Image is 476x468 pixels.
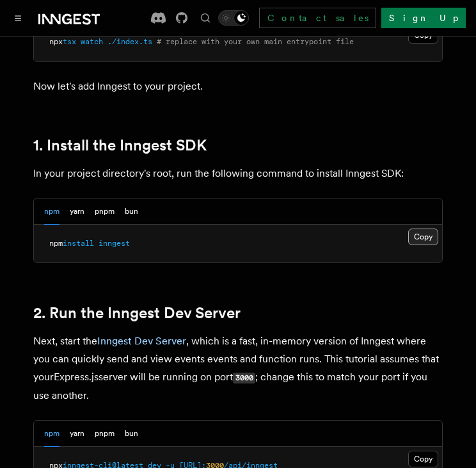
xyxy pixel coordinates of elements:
[49,37,63,46] span: npx
[157,37,354,46] span: # replace with your own main entrypoint file
[408,451,438,467] button: Copy
[70,198,84,225] button: yarn
[49,239,63,248] span: npm
[44,421,59,447] button: npm
[10,10,26,26] button: Toggle navigation
[70,421,84,447] button: yarn
[97,335,186,347] a: Inngest Dev Server
[95,198,115,225] button: pnpm
[33,136,207,154] a: 1. Install the Inngest SDK
[107,37,152,46] span: ./index.ts
[408,229,438,245] button: Copy
[63,37,76,46] span: tsx
[81,37,103,46] span: watch
[259,8,376,28] a: Contact sales
[99,239,130,248] span: inngest
[233,373,255,383] code: 3000
[44,198,59,225] button: npm
[33,304,241,322] a: 2. Run the Inngest Dev Server
[218,10,249,26] button: Toggle dark mode
[33,77,443,95] p: Now let's add Inngest to your project.
[95,421,115,447] button: pnpm
[125,421,138,447] button: bun
[125,198,138,225] button: bun
[63,239,94,248] span: install
[33,332,443,405] p: Next, start the , which is a fast, in-memory version of Inngest where you can quickly send and vi...
[33,165,443,182] p: In your project directory's root, run the following command to install Inngest SDK:
[198,10,213,26] button: Find something...
[381,8,466,28] a: Sign Up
